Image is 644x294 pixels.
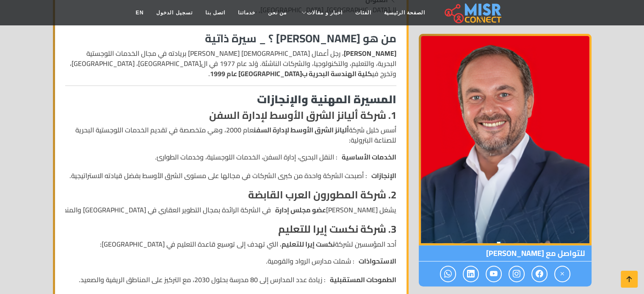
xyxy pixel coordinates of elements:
li: : النقل البحري، إدارة السفن، الخدمات اللوجستية، وخدمات الطوارئ. [65,152,396,162]
img: أحمد طارق خليل [419,34,591,245]
strong: أليانز الشرق الأوسط لإدارة السفن [254,124,349,136]
a: الصفحة الرئيسية [378,5,431,21]
strong: الخدمات الأساسية [342,152,396,162]
strong: 1. شركة أليانز الشرق الأوسط لإدارة السفن [209,106,396,125]
li: : زيادة عدد المدارس إلى 80 مدرسة بحلول 2030، مع التركيز على المناطق الريفية والصعيد. [79,275,396,285]
strong: [PERSON_NAME] [344,47,396,60]
a: من نحن [262,5,293,21]
h3: من هو [PERSON_NAME] ؟ _ سيرة ذاتية [65,32,396,45]
strong: 3. شركة نكست إيرا للتعليم [278,220,396,239]
strong: نكست إيرا للتعليم [282,238,335,250]
strong: عضو مجلس إدارة [275,205,326,215]
span: للتواصل مع [PERSON_NAME] [419,245,591,261]
li: : شملت مدارس الرواد والقومية. [79,256,396,266]
img: main.misr_connect [445,2,501,23]
a: اخبار و مقالات [293,5,349,21]
strong: 2. شركة المطورون العرب القابضة [248,185,396,204]
a: EN [130,5,150,21]
p: أحد المؤسسين لشركة ، التي تهدف إلى توسيع قاعدة التعليم في [GEOGRAPHIC_DATA]: [65,239,396,249]
a: اتصل بنا [199,5,232,21]
a: الفئات [349,5,378,21]
span: اخبار و مقالات [307,9,343,16]
strong: الاستحواذات [359,256,396,266]
strong: الطموحات المستقبلية [330,275,396,285]
p: أسس خليل شركة عام 2000، وهي متخصصة في تقديم الخدمات اللوجستية البحرية للصناعة البترولية: [65,125,396,145]
strong: الإنجازات [371,170,396,181]
li: : أصبحت الشركة واحدة من كبرى الشركات في مجالها على مستوى الشرق الأوسط بفضل قيادته الاستراتيجية. [65,170,396,181]
p: ، رجل أعمال [DEMOGRAPHIC_DATA] [PERSON_NAME] بريادته في مجال الخدمات اللوجستية البحرية، والتعليم،... [65,48,396,79]
strong: كلية الهندسة البحرية ب[GEOGRAPHIC_DATA] عام 1999 [210,67,372,80]
a: خدماتنا [232,5,262,21]
a: تسجيل الدخول [150,5,199,21]
strong: المسيرة المهنية والإنجازات [257,89,396,110]
li: يشغل [PERSON_NAME] في الشركة الرائدة بمجال التطوير العقاري في [GEOGRAPHIC_DATA] والمنطقة. [65,205,396,215]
